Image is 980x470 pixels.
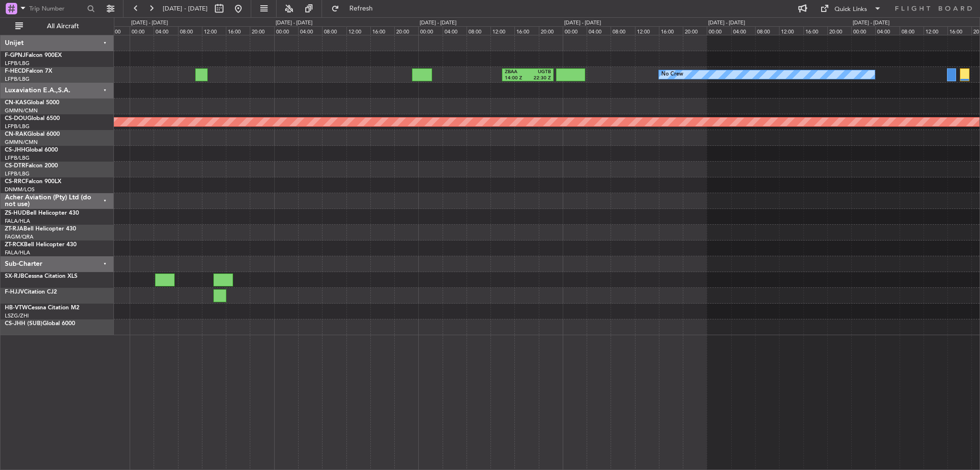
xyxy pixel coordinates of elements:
div: 16:00 [659,26,683,35]
a: ZT-RCKBell Helicopter 430 [5,242,77,248]
div: 08:00 [755,26,779,35]
a: SX-RJBCessna Citation XLS [5,273,78,279]
div: 04:00 [154,26,178,35]
span: CN-KAS [5,100,27,106]
div: 14:00 Z [505,75,528,82]
div: 20:00 [394,26,418,35]
span: F-HECD [5,68,26,74]
div: 08:00 [611,26,635,35]
div: 16:00 [514,26,538,35]
div: 08:00 [467,26,490,35]
div: 12:00 [202,26,226,35]
a: CN-KASGlobal 5000 [5,100,59,106]
div: 08:00 [900,26,924,35]
div: [DATE] - [DATE] [131,19,168,27]
div: 04:00 [875,26,899,35]
a: F-HECDFalcon 7X [5,68,52,74]
button: Quick Links [815,1,886,16]
div: ZBAA [505,69,528,76]
a: CS-JHHGlobal 6000 [5,147,58,153]
div: [DATE] - [DATE] [420,19,457,27]
div: 12:00 [346,26,370,35]
a: CS-JHH (SUB)Global 6000 [5,321,75,327]
div: 16:00 [226,26,250,35]
a: ZS-HUDBell Helicopter 430 [5,210,79,216]
span: CS-DOU [5,116,27,121]
div: No Crew [661,67,683,82]
span: HB-VTW [5,305,28,311]
div: 16:00 [947,26,971,35]
div: 04:00 [587,26,611,35]
a: GMMN/CMN [5,107,38,114]
div: 20:00 [106,26,130,35]
a: LSZG/ZHI [5,312,29,319]
a: FAGM/QRA [5,233,33,240]
span: Refresh [341,5,381,12]
div: 00:00 [851,26,875,35]
a: GMMN/CMN [5,139,38,146]
div: Quick Links [835,5,867,14]
a: CS-DOUGlobal 6500 [5,116,60,121]
span: CS-DTR [5,163,25,169]
span: SX-RJB [5,273,24,279]
div: 20:00 [539,26,563,35]
span: [DATE] - [DATE] [163,4,208,13]
div: [DATE] - [DATE] [564,19,601,27]
span: CS-RRC [5,179,25,185]
div: 00:00 [563,26,587,35]
div: 16:00 [370,26,394,35]
div: 22:30 Z [528,75,551,82]
div: 00:00 [418,26,442,35]
div: UGTB [528,69,551,76]
a: F-HJJVCitation CJ2 [5,289,57,295]
div: 12:00 [490,26,514,35]
span: All Aircraft [25,23,101,30]
div: 12:00 [779,26,803,35]
div: [DATE] - [DATE] [708,19,745,27]
span: F-HJJV [5,289,24,295]
div: 20:00 [683,26,707,35]
a: CS-DTRFalcon 2000 [5,163,58,169]
span: ZT-RCK [5,242,24,248]
div: 04:00 [731,26,755,35]
a: LFPB/LBG [5,76,30,83]
a: FALA/HLA [5,218,30,225]
div: 20:00 [250,26,274,35]
div: 08:00 [178,26,202,35]
div: 16:00 [803,26,827,35]
div: 00:00 [707,26,731,35]
span: CS-JHH (SUB) [5,321,43,327]
div: 08:00 [322,26,346,35]
span: ZS-HUD [5,210,26,216]
span: ZT-RJA [5,226,23,232]
span: CS-JHH [5,147,25,153]
a: LFPB/LBG [5,60,30,67]
a: CS-RRCFalcon 900LX [5,179,61,185]
a: LFPB/LBG [5,170,30,177]
a: FALA/HLA [5,249,30,256]
a: LFPB/LBG [5,154,30,162]
div: 00:00 [130,26,154,35]
a: HB-VTWCessna Citation M2 [5,305,79,311]
a: LFPB/LBG [5,123,30,130]
div: 04:00 [298,26,322,35]
a: ZT-RJABell Helicopter 430 [5,226,76,232]
a: CN-RAKGlobal 6000 [5,131,60,137]
button: All Aircraft [11,19,104,34]
div: 12:00 [924,26,947,35]
span: F-GPNJ [5,53,25,58]
div: 04:00 [443,26,467,35]
input: Trip Number [29,1,84,16]
button: Refresh [327,1,384,16]
div: 00:00 [274,26,298,35]
div: 12:00 [635,26,659,35]
a: F-GPNJFalcon 900EX [5,53,62,58]
a: DNMM/LOS [5,186,34,193]
div: 20:00 [827,26,851,35]
div: [DATE] - [DATE] [853,19,890,27]
div: [DATE] - [DATE] [276,19,312,27]
span: CN-RAK [5,131,27,137]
